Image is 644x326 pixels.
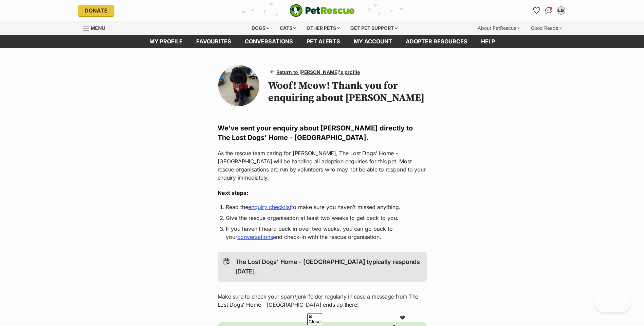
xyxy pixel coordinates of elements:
[237,233,273,240] a: conversations
[290,4,355,17] img: logo-e224e6f780fb5917bec1dbf3a21bbac754714ae5b6737aabdf751b685950b380.svg
[473,21,525,35] div: About PetRescue
[545,7,552,14] img: chat-41dd97257d64d25036548639549fe6c8038ab92f7586957e7f3b1b290dea8141.svg
[247,21,274,35] div: Dogs
[268,67,363,77] a: Return to [PERSON_NAME]'s profile
[347,35,399,48] a: My account
[300,35,347,48] a: Pet alerts
[268,80,427,104] h1: Woof! Meow! Thank you for enquiring about [PERSON_NAME]
[235,257,421,276] p: The Lost Dogs' Home - [GEOGRAPHIC_DATA] typically responds [DATE].
[218,123,427,142] h2: We’ve sent your enquiry about [PERSON_NAME] directly to The Lost Dogs' Home - [GEOGRAPHIC_DATA].
[143,35,189,48] a: My profile
[218,292,427,309] p: Make sure to check your spam/junk folder regularly in case a message from The Lost Dogs' Home - [...
[302,21,345,35] div: Other pets
[275,21,301,35] div: Cats
[226,225,419,241] li: If you haven’t heard back in over two weeks, you can go back to your and check-in with the rescue...
[248,204,291,210] a: enquiry checklist
[556,5,567,16] button: My account
[399,35,474,48] a: Adopter resources
[78,5,114,16] a: Donate
[307,313,322,325] span: Close
[218,65,259,106] img: Photo of Lil Marco
[83,21,110,34] a: Menu
[346,21,402,35] div: Get pet support
[558,7,565,14] div: LG
[189,35,238,48] a: Favourites
[218,149,427,182] p: As the rescue team caring for [PERSON_NAME], The Lost Dogs' Home - [GEOGRAPHIC_DATA] will be hand...
[218,189,427,197] h3: Next steps:
[290,4,355,17] a: PetRescue
[238,35,300,48] a: conversations
[544,5,554,16] a: Conversations
[276,68,360,76] span: Return to [PERSON_NAME]'s profile
[595,292,630,312] iframe: Help Scout Beacon - Open
[226,203,419,211] li: Read the to make sure you haven’t missed anything.
[531,5,567,16] ul: Account quick links
[531,5,542,16] a: Favourites
[526,21,567,35] div: Good Reads
[226,214,419,222] li: Give the rescue organisation at least two weeks to get back to you.
[91,25,105,31] span: Menu
[474,35,502,48] a: Help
